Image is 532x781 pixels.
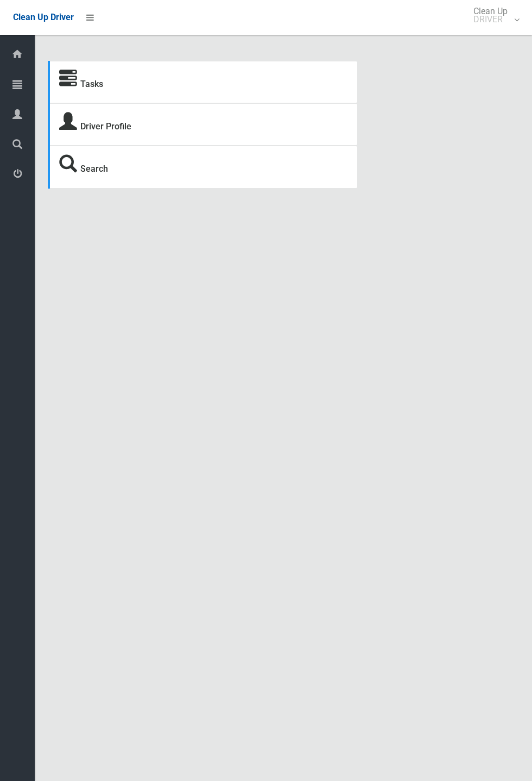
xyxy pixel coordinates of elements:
a: Search [80,164,108,174]
a: Tasks [80,79,103,89]
small: DRIVER [473,15,508,23]
a: Clean Up Driver [13,9,74,26]
span: Clean Up Driver [13,12,74,22]
span: Clean Up [468,7,518,23]
a: Driver Profile [80,121,131,132]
